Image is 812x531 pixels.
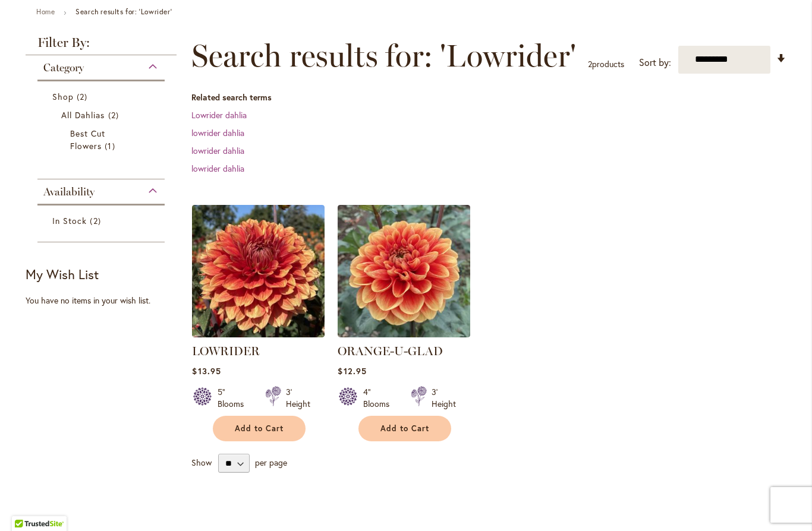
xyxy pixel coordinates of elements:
[338,365,366,377] span: $12.95
[105,140,118,152] span: 1
[61,109,144,121] a: All Dahlias
[52,215,87,226] span: In Stock
[639,52,671,74] label: Sort by:
[286,386,310,410] div: 3' Height
[358,416,451,441] button: Add to Cart
[192,205,325,337] img: Lowrider
[90,214,103,227] span: 2
[9,489,42,522] iframe: Launch Accessibility Center
[61,109,105,121] span: All Dahlias
[191,38,576,74] span: Search results for: 'Lowrider'
[338,205,470,337] img: Orange-U-Glad
[338,328,470,340] a: Orange-U-Glad
[26,295,184,306] div: You have no items in your wish list.
[52,90,153,103] a: Shop
[36,7,55,16] a: Home
[363,386,396,410] div: 4" Blooms
[213,416,306,441] button: Add to Cart
[218,386,251,410] div: 5" Blooms
[432,386,456,410] div: 3' Height
[77,90,90,103] span: 2
[70,127,135,152] a: Best Cut Flowers
[108,109,122,121] span: 2
[588,55,624,74] p: products
[191,457,212,468] span: Show
[191,109,247,121] a: Lowrider dahlia
[52,91,74,102] span: Shop
[75,7,172,16] strong: Search results for: 'Lowrider'
[588,58,592,69] span: 2
[43,61,84,74] span: Category
[70,128,105,151] span: Best Cut Flowers
[235,423,284,434] span: Add to Cart
[26,36,177,55] strong: Filter By:
[380,423,429,434] span: Add to Cart
[192,365,221,377] span: $13.95
[43,185,95,198] span: Availability
[191,163,244,174] a: lowrider dahlia
[191,91,786,103] dt: Related search terms
[26,265,99,283] strong: My Wish List
[255,457,287,468] span: per page
[52,214,153,227] a: In Stock 2
[191,127,244,138] a: lowrider dahlia
[191,145,244,156] a: lowrider dahlia
[192,344,260,358] a: LOWRIDER
[338,344,443,358] a: ORANGE-U-GLAD
[192,328,325,340] a: Lowrider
